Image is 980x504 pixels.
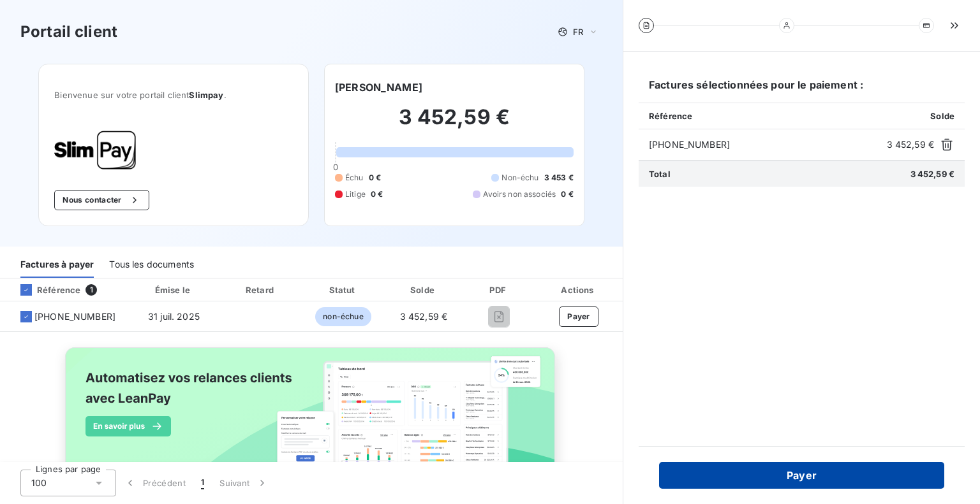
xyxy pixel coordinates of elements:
[400,311,448,322] span: 3 452,59 €
[387,284,461,296] div: Solde
[54,131,136,169] img: Company logo
[20,20,117,43] h3: Portail client
[335,104,574,143] h2: 3 452,59 €
[573,27,583,37] span: FR
[659,462,944,489] button: Payer
[85,284,97,296] span: 1
[305,284,382,296] div: Statut
[109,251,194,278] div: Tous les documents
[910,169,955,179] span: 3 452,59 €
[371,189,383,200] span: 0 €
[483,189,556,200] span: Avoirs non associés
[930,111,954,121] span: Solde
[369,172,381,184] span: 0 €
[649,138,882,151] span: [PHONE_NUMBER]
[501,172,538,184] span: Non-échu
[559,306,598,327] button: Payer
[222,284,301,296] div: Retard
[887,138,935,151] span: 3 452,59 €
[537,284,620,296] div: Actions
[544,172,574,184] span: 3 453 €
[116,470,193,496] button: Précédent
[639,77,965,103] h6: Factures sélectionnées pour le paiement :
[54,340,569,496] img: banner
[466,284,532,296] div: PDF
[10,284,80,296] div: Référence
[335,80,422,95] h6: [PERSON_NAME]
[345,189,366,200] span: Litige
[315,307,371,326] span: non-échue
[20,251,94,278] div: Factures à payer
[193,470,212,496] button: 1
[31,477,47,489] span: 100
[201,477,204,489] span: 1
[131,284,216,296] div: Émise le
[34,310,115,323] span: [PHONE_NUMBER]
[649,169,671,179] span: Total
[148,311,200,322] span: 31 juil. 2025
[54,90,293,100] span: Bienvenue sur votre portail client .
[345,172,364,184] span: Échu
[333,162,338,172] span: 0
[561,189,573,200] span: 0 €
[212,470,276,496] button: Suivant
[54,190,149,210] button: Nous contacter
[189,90,223,100] span: Slimpay
[649,111,692,121] span: Référence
